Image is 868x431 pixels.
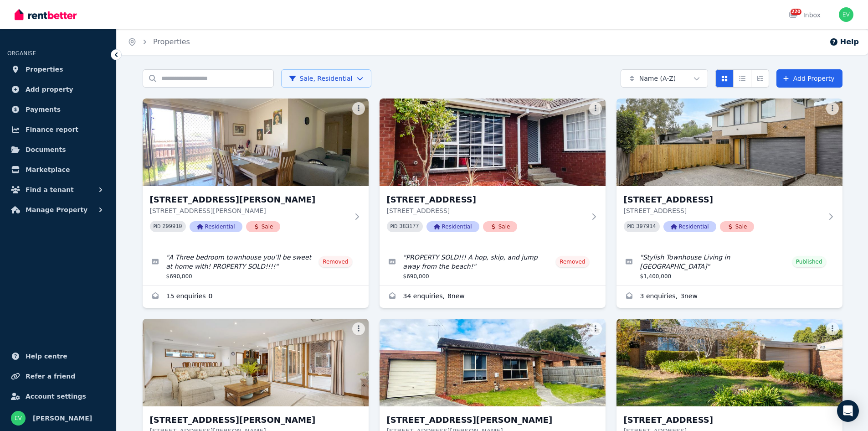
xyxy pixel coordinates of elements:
a: 2/25 Springs Road, Clayton South[STREET_ADDRESS][PERSON_NAME][STREET_ADDRESS][PERSON_NAME]PID 299... [143,99,369,247]
div: Inbox [789,10,821,20]
h3: [STREET_ADDRESS][PERSON_NAME] [150,193,349,206]
span: Residential [663,221,716,232]
a: Properties [153,37,190,46]
a: Documents [7,140,109,159]
img: 3/35 Bay St, Parkdale [380,99,606,186]
a: 3/35 Bay St, Parkdale[STREET_ADDRESS][STREET_ADDRESS]PID 383177ResidentialSale [380,99,606,247]
h3: [STREET_ADDRESS] [387,193,586,206]
button: Card view [715,69,734,88]
span: Sale [483,221,518,232]
a: Enquiries for 2/25 Springs Road, Clayton South [143,286,369,308]
button: Manage Property [7,201,109,219]
span: Sale, Residential [289,74,353,83]
h3: [STREET_ADDRESS][PERSON_NAME] [387,414,586,426]
span: 220 [791,9,801,15]
button: More options [352,102,365,115]
span: Add property [26,84,73,95]
small: PID [627,224,635,229]
button: Expanded list view [751,69,769,88]
a: Edit listing: PROPERTY SOLD!!! A hop, skip, and jump away from the beach! [380,247,606,286]
a: Edit listing: Stylish Townhouse Living in Ivanhoe East [616,247,842,286]
a: Help centre [7,347,109,365]
p: [STREET_ADDRESS] [387,206,586,215]
span: Sale [720,221,755,232]
button: Sale, Residential [281,69,371,88]
a: Edit listing: A Three bedroom townhouse you’ll be sweet at home with! PROPERTY SOLD!!!! [143,247,369,286]
div: Open Intercom Messenger [837,400,859,422]
img: 3/41 Rotherwood Road [616,99,842,186]
span: Residential [190,221,242,232]
button: Find a tenant [7,181,109,199]
span: [PERSON_NAME] [33,413,92,424]
button: More options [826,322,839,335]
p: [STREET_ADDRESS] [624,206,822,215]
code: 397914 [636,223,656,230]
a: 3/41 Rotherwood Road[STREET_ADDRESS][STREET_ADDRESS]PID 397914ResidentialSale [616,99,842,247]
button: More options [589,102,602,115]
h3: [STREET_ADDRESS] [624,414,822,426]
img: 5/32 Roberts Street, Frankston [380,319,606,406]
span: Residential [426,221,479,232]
a: Finance report [7,120,109,139]
small: PID [390,224,398,229]
span: Name (A-Z) [639,74,676,83]
a: Payments [7,100,109,119]
a: Enquiries for 3/35 Bay St, Parkdale [380,286,606,308]
img: 8 Jindalee Court, Frankston [616,319,842,406]
img: RentBetter [15,8,77,21]
span: Refer a friend [26,371,75,382]
button: Name (A-Z) [621,69,708,88]
img: Emma Vatos [839,7,853,22]
img: Emma Vatos [11,411,26,426]
div: View options [715,69,769,88]
p: [STREET_ADDRESS][PERSON_NAME] [150,206,349,215]
span: Documents [26,144,66,155]
a: Marketplace [7,161,109,179]
span: ORGANISE [7,50,36,57]
button: More options [352,322,365,335]
a: Refer a friend [7,367,109,385]
code: 299910 [162,223,182,230]
a: Account settings [7,387,109,405]
nav: Breadcrumb [117,29,201,55]
a: Add property [7,80,109,99]
code: 383177 [399,223,419,230]
h3: [STREET_ADDRESS][PERSON_NAME] [150,414,349,426]
a: Enquiries for 3/41 Rotherwood Road [616,286,842,308]
button: Help [829,36,859,47]
a: Properties [7,60,109,78]
span: Properties [26,64,63,75]
span: Manage Property [26,204,87,215]
small: PID [154,224,161,229]
span: Marketplace [26,164,70,175]
h3: [STREET_ADDRESS] [624,193,822,206]
span: Payments [26,104,61,115]
button: More options [589,322,602,335]
button: More options [826,102,839,115]
span: Finance report [26,124,78,135]
button: Compact list view [733,69,751,88]
span: Help centre [26,351,67,362]
span: Find a tenant [26,184,74,195]
span: Sale [246,221,281,232]
span: Account settings [26,391,86,402]
a: Add Property [776,69,842,88]
img: 5 Dixon Ave, Werribee [143,319,369,406]
img: 2/25 Springs Road, Clayton South [143,99,369,186]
